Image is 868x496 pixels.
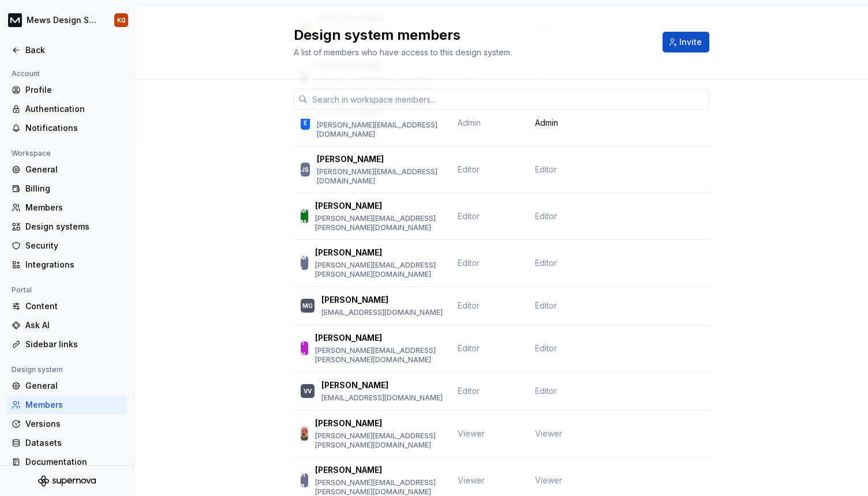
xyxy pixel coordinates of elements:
input: Search in workspace members... [308,89,709,110]
span: Editor [535,343,557,354]
div: Notifications [25,122,122,134]
p: [PERSON_NAME][EMAIL_ADDRESS][DOMAIN_NAME] [317,167,443,186]
span: Editor [458,343,480,353]
span: Viewer [458,475,485,485]
span: Viewer [535,428,562,439]
div: Content [25,300,122,312]
div: MG [302,300,313,311]
span: Editor [535,257,557,269]
a: Sidebar links [7,335,127,354]
a: Security [7,236,127,255]
div: É [304,117,307,129]
span: Admin [535,117,558,129]
div: Members [25,202,122,213]
div: Portal [7,283,36,297]
div: Ask AI [25,320,122,331]
div: Members [25,399,122,411]
button: Invite [663,32,709,52]
div: Datasets [25,437,122,449]
span: Editor [535,164,557,175]
span: Editor [458,211,480,221]
div: Workspace [7,146,55,160]
div: VV [304,385,312,397]
img: Carlos Pariente [301,427,308,441]
p: [EMAIL_ADDRESS][DOMAIN_NAME] [321,393,443,403]
span: Viewer [458,429,485,438]
span: A list of members who have access to this design system. [294,47,512,57]
span: Editor [535,300,557,311]
a: Datasets [7,434,127,452]
h2: Design system members [294,26,649,44]
p: [PERSON_NAME][EMAIL_ADDRESS][PERSON_NAME][DOMAIN_NAME] [315,214,444,232]
a: Billing [7,179,127,198]
div: Documentation [25,456,122,468]
a: Profile [7,81,127,99]
div: Security [25,240,122,251]
div: Billing [25,183,122,194]
div: ML [301,251,308,275]
div: Design system [7,363,68,377]
a: Back [7,41,127,59]
p: [PERSON_NAME][EMAIL_ADDRESS][PERSON_NAME][DOMAIN_NAME] [315,431,444,450]
div: Profile [25,84,122,96]
p: [EMAIL_ADDRESS][DOMAIN_NAME] [321,308,443,317]
a: General [7,377,127,395]
p: [PERSON_NAME] [315,200,382,212]
a: Members [7,198,127,217]
span: Editor [535,211,557,222]
div: General [25,164,122,175]
p: [PERSON_NAME] [321,379,388,391]
p: [PERSON_NAME] [315,418,382,429]
div: TH [301,337,308,360]
p: [PERSON_NAME][EMAIL_ADDRESS][PERSON_NAME][DOMAIN_NAME] [315,346,444,365]
img: e23f8d03-a76c-4364-8d4f-1225f58777f7.png [8,13,22,27]
a: General [7,160,127,179]
p: [PERSON_NAME][EMAIL_ADDRESS][DOMAIN_NAME] [317,121,443,139]
p: [PERSON_NAME] [317,153,384,165]
span: Editor [535,385,557,397]
svg: Supernova Logo [38,475,96,487]
span: Editor [458,164,480,174]
a: Content [7,297,127,315]
div: HB [301,469,308,492]
span: Viewer [535,475,562,486]
div: Mews Design System [27,14,100,26]
p: [PERSON_NAME] [315,332,382,344]
p: [PERSON_NAME][EMAIL_ADDRESS][PERSON_NAME][DOMAIN_NAME] [315,261,444,279]
button: Mews Design SystemKQ [2,7,132,33]
div: Account [7,67,44,81]
p: [PERSON_NAME] [321,294,388,306]
div: Versions [25,418,122,430]
span: Editor [458,386,480,396]
a: Members [7,396,127,414]
div: JS [301,164,309,175]
a: Ask AI [7,316,127,335]
div: KQ [117,16,126,25]
span: Invite [679,36,702,48]
div: Authentication [25,103,122,115]
span: Admin [458,118,481,127]
a: Integrations [7,255,127,274]
span: Editor [458,300,480,310]
a: Versions [7,415,127,433]
div: Sidebar links [25,339,122,350]
div: MM [301,205,308,228]
div: Integrations [25,259,122,270]
p: [PERSON_NAME] [315,247,382,258]
a: Design systems [7,217,127,236]
div: Design systems [25,221,122,232]
a: Authentication [7,100,127,118]
div: General [25,380,122,392]
a: Documentation [7,453,127,471]
a: Notifications [7,119,127,137]
p: [PERSON_NAME] [315,464,382,476]
div: Back [25,44,122,56]
span: Editor [458,258,480,268]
